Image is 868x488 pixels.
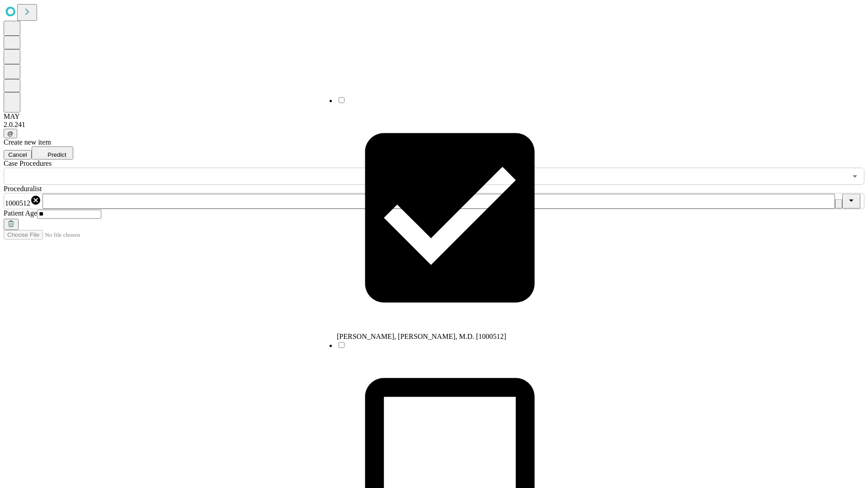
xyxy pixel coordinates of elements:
[4,129,17,138] button: @
[32,146,73,160] button: Predict
[4,185,42,192] span: Proceduralist
[4,209,37,217] span: Patient Age
[835,199,842,209] button: Clear
[5,195,41,207] div: 1000512
[4,160,52,167] span: Scheduled Procedure
[7,130,14,137] span: @
[8,151,27,158] span: Cancel
[842,194,860,209] button: Close
[5,199,30,207] span: 1000512
[4,150,32,160] button: Cancel
[4,113,864,121] div: MAY
[47,151,66,158] span: Predict
[337,333,506,340] span: [PERSON_NAME], [PERSON_NAME], M.D. [1000512]
[4,121,864,129] div: 2.0.241
[849,170,861,183] button: Open
[4,138,51,146] span: Create new item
